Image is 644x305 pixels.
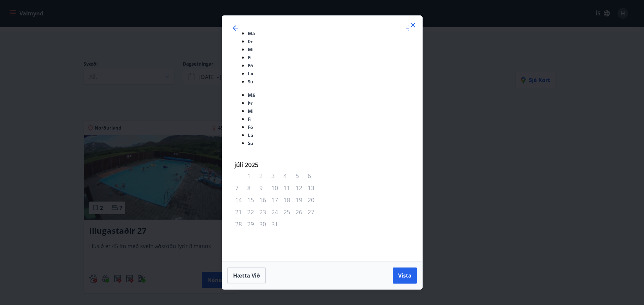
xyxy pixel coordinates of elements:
div: Move forward to switch to the next month. [405,24,413,32]
td: Not available. fimmtudagur, 17. júlí 2025 [271,194,283,206]
td: Not available. miðvikudagur, 23. júlí 2025 [259,206,271,218]
div: Calendar [230,29,414,253]
span: Hætta við [233,272,260,279]
td: Not available. föstudagur, 11. júlí 2025 [283,182,295,194]
td: Not available. föstudagur, 4. júlí 2025 [283,170,295,181]
td: Not available. mánudagur, 14. júlí 2025 [235,194,247,206]
td: Not available. miðvikudagur, 30. júlí 2025 [259,218,271,230]
span: Vista [398,272,412,279]
td: Not available. sunnudagur, 20. júlí 2025 [308,194,319,206]
button: Hætta við [227,267,266,284]
td: Not available. þriðjudagur, 22. júlí 2025 [247,206,259,218]
small: La [248,132,253,138]
td: Not available. mánudagur, 21. júlí 2025 [235,206,247,218]
td: Not available. laugardagur, 26. júlí 2025 [296,206,307,218]
small: Su [248,79,253,85]
small: Þr [248,39,253,45]
td: Not available. föstudagur, 18. júlí 2025 [283,194,295,206]
td: Not available. sunnudagur, 27. júlí 2025 [308,206,319,218]
small: Fö [248,124,253,130]
small: La [248,71,253,77]
button: Vista [393,268,417,284]
td: Not available. mánudagur, 28. júlí 2025 [235,218,247,230]
small: Su [248,140,253,146]
td: Not available. laugardagur, 19. júlí 2025 [296,194,307,206]
td: Not available. fimmtudagur, 10. júlí 2025 [271,182,283,194]
small: Fi [248,116,252,122]
td: Not available. miðvikudagur, 2. júlí 2025 [259,170,271,181]
td: Not available. miðvikudagur, 9. júlí 2025 [259,182,271,194]
small: Þr [248,100,253,106]
td: Not available. þriðjudagur, 15. júlí 2025 [247,194,259,206]
small: Fö [248,63,253,69]
small: Fi [248,55,252,61]
td: Not available. sunnudagur, 13. júlí 2025 [308,182,319,194]
small: Má [248,92,255,98]
td: Not available. laugardagur, 12. júlí 2025 [296,182,307,194]
small: Mi [248,47,254,53]
td: Not available. föstudagur, 25. júlí 2025 [283,206,295,218]
strong: júlí 2025 [234,161,258,169]
td: Not available. þriðjudagur, 1. júlí 2025 [247,170,259,181]
td: Not available. miðvikudagur, 16. júlí 2025 [259,194,271,206]
td: Not available. fimmtudagur, 31. júlí 2025 [271,218,283,230]
td: Not available. mánudagur, 7. júlí 2025 [235,182,247,194]
div: Move backward to switch to the previous month. [231,24,239,32]
td: Not available. þriðjudagur, 29. júlí 2025 [247,218,259,230]
small: Má [248,30,255,36]
td: Not available. sunnudagur, 6. júlí 2025 [308,170,319,181]
td: Not available. fimmtudagur, 24. júlí 2025 [271,206,283,218]
td: Not available. laugardagur, 5. júlí 2025 [296,170,307,181]
td: Not available. þriðjudagur, 8. júlí 2025 [247,182,259,194]
small: Mi [248,108,254,114]
td: Not available. fimmtudagur, 3. júlí 2025 [271,170,283,181]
